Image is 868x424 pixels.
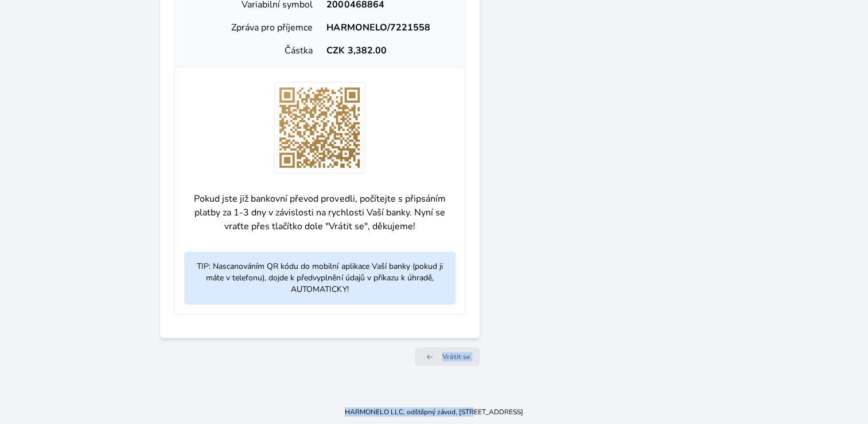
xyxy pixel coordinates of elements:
[415,348,480,366] a: Vrátit se
[184,21,320,34] div: Zpráva pro příjemce
[184,44,320,57] div: Částka
[442,352,470,361] span: Vrátit se
[184,252,456,304] p: TIP: Nascanováním QR kódu do mobilní aplikace Vaší banky (pokud ji máte v telefonu), dojde k před...
[184,183,456,242] p: Pokud jste již bankovní převod provedli, počítejte s připsáním platby za 1-3 dny v závislosti na ...
[320,21,456,34] div: HARMONELO/7221558
[274,82,365,174] img: 8HDwKN0vrfvOgAAAAASUVORK5CYII=
[320,44,456,57] div: CZK 3,382.00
